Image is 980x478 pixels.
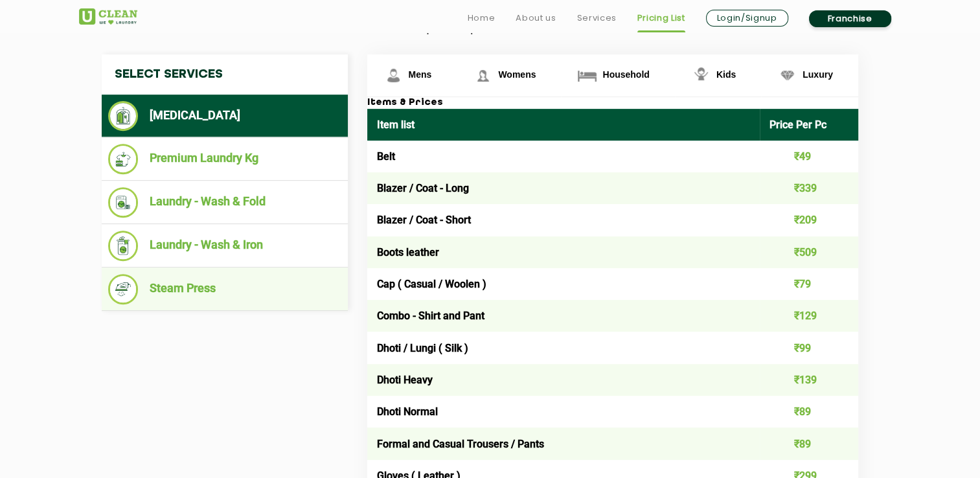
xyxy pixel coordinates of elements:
td: ₹339 [760,172,858,204]
td: Combo - Shirt and Pant [367,300,760,332]
td: Cap ( Casual / Woolen ) [367,268,760,300]
img: Dry Cleaning [108,101,139,131]
img: Premium Laundry Kg [108,144,139,174]
img: Womens [472,64,494,87]
td: Belt [367,141,760,172]
td: ₹129 [760,300,858,332]
td: ₹89 [760,427,858,459]
img: Luxury [776,64,799,87]
img: Household [576,64,598,87]
td: ₹49 [760,141,858,172]
li: Laundry - Wash & Fold [108,187,341,218]
li: [MEDICAL_DATA] [108,101,341,131]
a: Login/Signup [706,10,788,27]
h4: Select Services [102,54,348,95]
td: Dhoti Heavy [367,364,760,396]
a: Franchise [809,10,891,27]
img: Laundry - Wash & Iron [108,231,139,261]
td: Formal and Casual Trousers / Pants [367,427,760,459]
li: Premium Laundry Kg [108,144,341,174]
span: Womens [498,69,536,80]
th: Price Per Pc [760,109,858,141]
a: About us [516,10,556,26]
li: Steam Press [108,274,341,304]
td: Blazer / Coat - Short [367,204,760,236]
th: Item list [367,109,760,141]
td: ₹89 [760,396,858,427]
h3: Items & Prices [367,97,858,109]
li: Laundry - Wash & Iron [108,231,341,261]
img: UClean Laundry and Dry Cleaning [79,8,137,25]
span: Luxury [803,69,833,80]
span: Mens [409,69,432,80]
td: ₹209 [760,204,858,236]
td: Dhoti / Lungi ( Silk ) [367,332,760,363]
td: ₹79 [760,268,858,300]
td: Blazer / Coat - Long [367,172,760,204]
td: Boots leather [367,236,760,268]
span: Kids [716,69,736,80]
a: Pricing List [637,10,685,26]
td: Dhoti Normal [367,396,760,427]
img: Mens [382,64,405,87]
img: Laundry - Wash & Fold [108,187,139,218]
a: Services [576,10,616,26]
span: Household [602,69,649,80]
img: Kids [690,64,712,87]
td: ₹139 [760,364,858,396]
td: ₹509 [760,236,858,268]
img: Steam Press [108,274,139,304]
td: ₹99 [760,332,858,363]
a: Home [468,10,496,26]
